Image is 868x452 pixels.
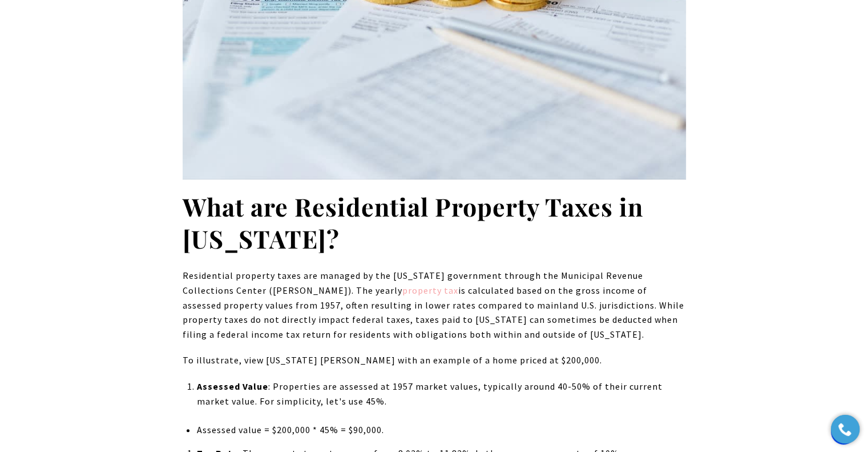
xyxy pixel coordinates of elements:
p: Residential property taxes are managed by the [US_STATE] government through the Municipal Revenue... [183,269,686,342]
li: Assessed value = $200,000 * 45% = $90,000. [196,423,685,438]
strong: What are Residential Property Taxes in [US_STATE]? [183,190,643,255]
p: To illustrate, view [US_STATE] [PERSON_NAME] with an example of a home priced at $200,000. [183,353,686,368]
p: : Properties are assessed at 1957 market values, typically around 40-50% of their current market ... [196,379,685,409]
a: property tax - open in a new tab [402,285,458,296]
strong: Assessed Value [196,381,268,392]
